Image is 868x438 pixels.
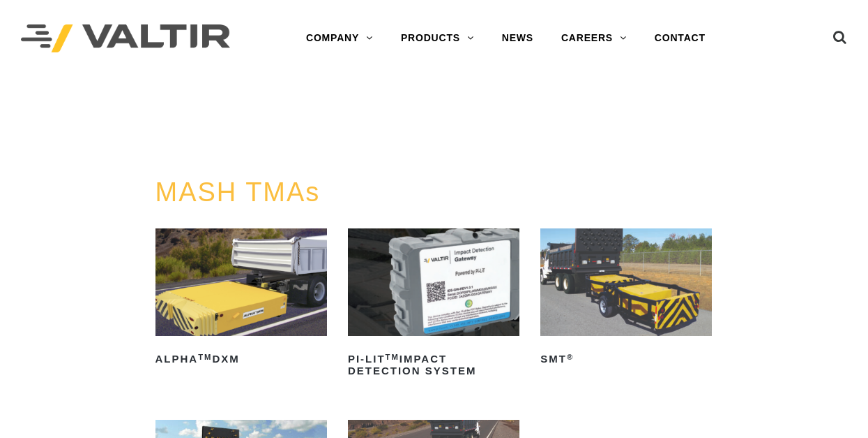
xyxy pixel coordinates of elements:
[292,24,387,52] a: COMPANY
[641,24,719,52] a: CONTACT
[567,353,574,361] sup: ®
[387,24,488,52] a: PRODUCTS
[547,24,641,52] a: CAREERS
[348,228,519,382] a: PI-LITTMImpact Detection System
[198,353,212,361] sup: TM
[348,349,519,382] h2: PI-LIT Impact Detection System
[540,349,712,371] h2: SMT
[488,24,547,52] a: NEWS
[155,349,327,371] h2: ALPHA DXM
[386,353,399,361] sup: TM
[21,24,230,53] img: Valtir
[155,228,327,370] a: ALPHATMDXM
[540,228,712,370] a: SMT®
[155,177,321,207] a: MASH TMAs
